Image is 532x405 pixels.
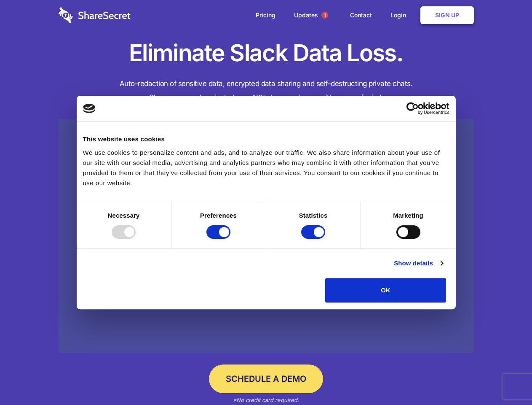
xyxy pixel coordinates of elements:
a: Login [382,2,419,28]
button: OK [325,278,446,302]
a: Contact [342,2,380,28]
div: We use cookies to personalize content and ads, and to analyze our traffic. We also share informat... [83,148,449,188]
a: Usercentrics Cookiebot - opens in a new window [376,102,449,115]
a: Pricing [247,2,284,28]
span: 1 [321,12,328,19]
a: Schedule a Demo [209,364,323,393]
strong: Marketing [393,212,423,219]
div: This website uses cookies [83,134,449,144]
a: Wistia video thumbnail [59,119,474,353]
a: Sign Up [420,6,474,24]
strong: Necessary [108,212,140,219]
em: *No credit card required. [233,397,299,403]
img: logo-wordmark-white-trans-d4663122ce5f474addd5e946df7df03e33cb6a1c49d2221995e7729f52c070b2.svg [59,7,131,23]
h1: Eliminate Slack Data Loss. [59,38,474,68]
strong: Preferences [200,212,237,219]
img: logo [83,104,96,113]
h4: Auto-redaction of sensitive data, encrypted data sharing and self-destructing private chats. Shar... [59,77,474,105]
a: Show details [394,258,443,268]
strong: Statistics [299,212,328,219]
